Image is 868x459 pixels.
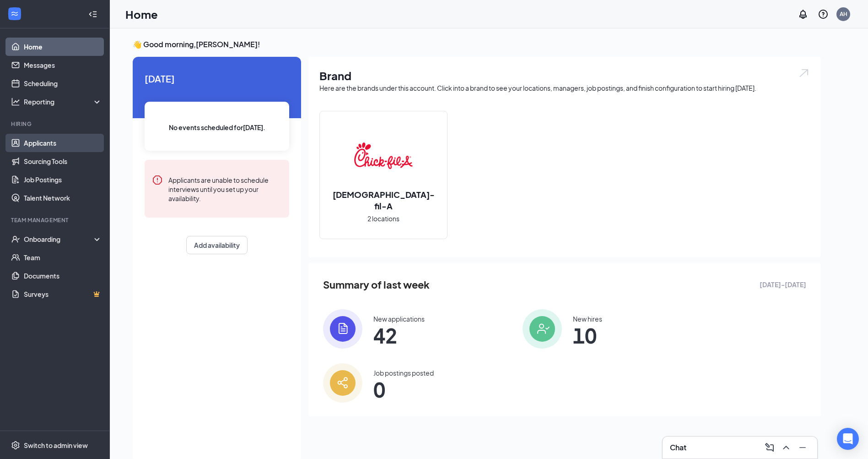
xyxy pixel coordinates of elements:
div: Onboarding [24,235,94,244]
svg: Minimize [797,442,808,453]
a: SurveysCrown [24,285,102,303]
svg: QuestionInfo [818,9,829,20]
a: Messages [24,56,102,74]
svg: Notifications [798,9,809,20]
svg: UserCheck [11,235,20,244]
button: ChevronUp [779,440,793,455]
svg: WorkstreamLogo [10,9,19,18]
div: Switch to admin view [24,441,88,450]
h1: Home [125,6,158,22]
div: Applicants are unable to schedule interviews until you set up your availability. [168,175,282,203]
span: Summary of last week [323,277,430,293]
div: AH [840,10,847,18]
span: 10 [573,327,602,344]
a: Applicants [24,134,102,152]
a: Sourcing Tools [24,152,102,170]
div: New hires [573,314,602,323]
a: Team [24,248,102,267]
h3: 👋 Good morning, [PERSON_NAME] ! [133,39,821,49]
span: [DATE] [145,71,289,86]
span: 42 [373,327,425,344]
span: 2 locations [367,213,399,224]
span: 0 [373,381,434,398]
svg: Error [152,175,163,186]
a: Talent Network [24,189,102,207]
h1: Brand [319,68,810,83]
svg: Collapse [88,10,97,19]
a: Scheduling [24,74,102,93]
div: Team Management [11,216,100,224]
div: Reporting [24,97,102,106]
span: [DATE] - [DATE] [760,279,806,290]
div: Here are the brands under this account. Click into a brand to see your locations, managers, job p... [319,83,810,93]
a: Job Postings [24,170,102,189]
a: Documents [24,267,102,285]
svg: ComposeMessage [764,442,775,453]
a: Home [24,38,102,56]
img: icon [323,309,362,349]
img: icon [323,363,362,403]
svg: ChevronUp [781,442,792,453]
div: Open Intercom Messenger [837,428,859,450]
div: Job postings posted [373,368,434,377]
div: Hiring [11,120,100,128]
span: No events scheduled for [DATE] . [169,122,265,132]
button: Minimize [795,440,810,455]
img: Chick-fil-A [354,126,413,185]
button: ComposeMessage [762,440,777,455]
svg: Settings [11,441,20,450]
button: Add availability [186,236,248,254]
h2: [DEMOGRAPHIC_DATA]-fil-A [320,189,447,212]
div: New applications [373,314,425,323]
svg: Analysis [11,97,20,106]
img: icon [523,309,562,349]
img: open.6027fd2a22e1237b5b06.svg [798,68,810,78]
h3: Chat [670,443,686,453]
